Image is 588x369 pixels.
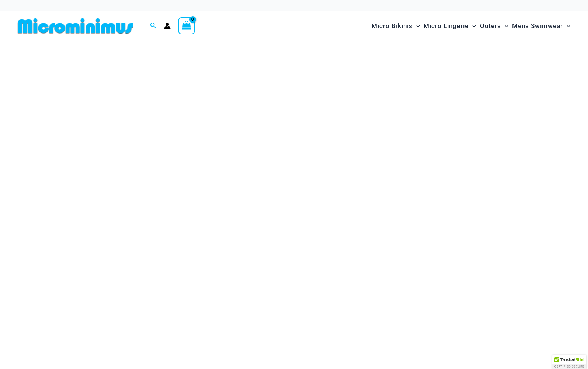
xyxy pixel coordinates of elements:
a: Account icon link [164,23,171,29]
span: Menu Toggle [501,17,508,35]
span: Menu Toggle [469,17,476,35]
span: Menu Toggle [563,17,570,35]
nav: Site Navigation [369,14,573,38]
span: Micro Bikinis [372,17,413,35]
img: MM SHOP LOGO FLAT [15,18,136,34]
span: Mens Swimwear [512,17,563,35]
div: TrustedSite Certified [552,355,586,369]
a: OutersMenu ToggleMenu Toggle [478,15,510,37]
span: Outers [480,17,501,35]
a: Search icon link [150,21,157,31]
span: Micro Lingerie [424,17,469,35]
span: Menu Toggle [413,17,420,35]
a: View Shopping Cart, empty [178,17,195,34]
a: Mens SwimwearMenu ToggleMenu Toggle [510,15,572,37]
a: Micro BikinisMenu ToggleMenu Toggle [370,15,422,37]
a: Micro LingerieMenu ToggleMenu Toggle [422,15,478,37]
